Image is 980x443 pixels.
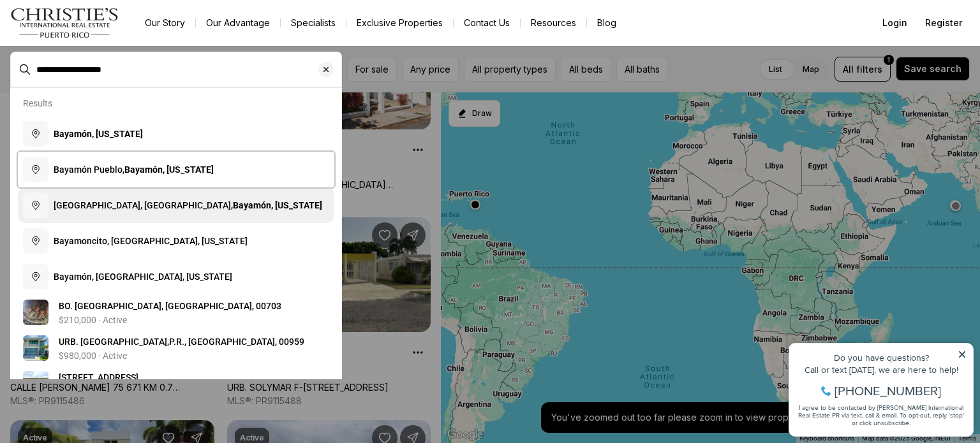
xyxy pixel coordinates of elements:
button: Bayamoncito, [GEOGRAPHIC_DATA], [US_STATE] [18,223,334,259]
a: View details: BO. BAYAMONCITO [18,294,334,330]
span: [STREET_ADDRESS] [59,372,138,382]
span: URB. [GEOGRAPHIC_DATA],P.R., [GEOGRAPHIC_DATA], 00959 [59,337,304,347]
button: Bayamón, [US_STATE] [18,116,334,152]
button: Bayamón Pueblo,Bayamón, [US_STATE] [18,152,334,187]
button: Contact Us [454,14,520,32]
span: Bayamoncito, [GEOGRAPHIC_DATA], [US_STATE] [54,236,248,246]
span: [GEOGRAPHIC_DATA], [GEOGRAPHIC_DATA], [54,200,322,210]
span: BO. [GEOGRAPHIC_DATA], [GEOGRAPHIC_DATA], 00703 [59,301,281,311]
a: Our Story [135,14,195,32]
img: logo [10,8,119,38]
b: Bayamón, [US_STATE] [124,164,214,175]
span: Login [882,18,907,28]
button: [GEOGRAPHIC_DATA], [GEOGRAPHIC_DATA],Bayamón, [US_STATE] [18,187,334,223]
a: Specialists [281,14,346,32]
a: View details: URB. RIVIERA VILLAGE BAYAMON,P.R. [18,330,334,366]
button: Register [917,10,970,36]
span: Bayamón Pueblo, [54,164,214,175]
a: View details: 1 BAYAMON GARDEN SHOPPING CENTER [18,366,334,402]
b: Bayamón, [US_STATE] [54,129,143,139]
p: Results [23,98,52,108]
span: Register [925,18,962,28]
span: I agree to be contacted by [PERSON_NAME] International Real Estate PR via text, call & email. To ... [16,78,182,103]
button: Clear search input [318,52,341,87]
button: Login [875,10,915,36]
span: Bayamón, [GEOGRAPHIC_DATA], [US_STATE] [54,272,232,282]
p: $210,000 · Active [59,315,127,325]
b: Bayamón, [US_STATE] [233,200,322,210]
a: Our Advantage [196,14,280,32]
p: $980,000 · Active [59,351,127,361]
div: Do you have questions? [13,29,184,38]
div: Call or text [DATE], we are here to help! [13,41,184,50]
span: [PHONE_NUMBER] [52,60,159,73]
a: Exclusive Properties [346,14,453,32]
a: Resources [521,14,586,32]
a: Blog [587,14,627,32]
button: Bayamón, [GEOGRAPHIC_DATA], [US_STATE] [18,259,334,294]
